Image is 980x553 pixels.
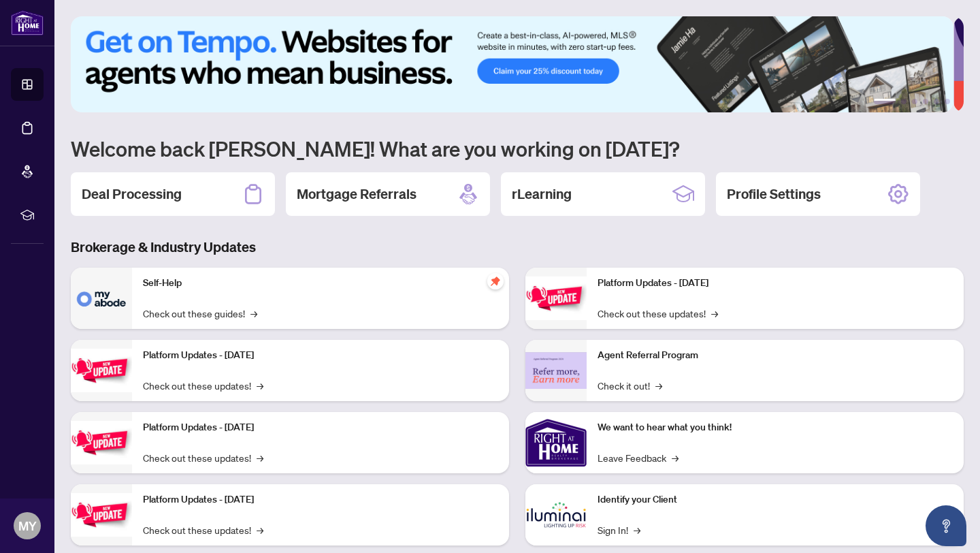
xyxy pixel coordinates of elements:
[598,522,640,537] a: Sign In!→
[525,352,587,390] img: Agent Referral Program
[901,99,906,104] button: 2
[143,378,263,393] a: Check out these updates!→
[71,421,132,464] img: Platform Updates - July 21, 2025
[71,136,964,161] h1: Welcome back [PERSON_NAME]! What are you working on [DATE]?
[912,99,917,104] button: 3
[655,378,662,393] span: →
[672,450,679,465] span: →
[598,306,718,321] a: Check out these updates!→
[250,306,257,321] span: →
[598,492,953,507] p: Identify your Client
[11,10,44,35] img: logo
[71,238,964,257] h3: Brokerage & Industry Updates
[525,412,587,473] img: We want to hear what you think!
[297,185,416,204] h2: Mortgage Referrals
[257,522,263,537] span: →
[18,516,37,535] span: MY
[727,185,821,204] h2: Profile Settings
[71,16,953,112] img: Slide 0
[71,349,132,392] img: Platform Updates - September 16, 2025
[874,99,896,104] button: 1
[598,276,953,291] p: Platform Updates - [DATE]
[143,276,498,291] p: Self-Help
[934,99,939,104] button: 5
[512,185,572,204] h2: rLearning
[634,522,640,537] span: →
[143,522,263,537] a: Check out these updates!→
[598,420,953,435] p: We want to hear what you think!
[711,306,718,321] span: →
[257,450,263,465] span: →
[945,99,950,104] button: 6
[926,505,966,546] button: Open asap
[71,268,132,329] img: Self-Help
[143,492,498,507] p: Platform Updates - [DATE]
[525,484,587,546] img: Identify your Client
[525,276,587,319] img: Platform Updates - June 23, 2025
[143,348,498,363] p: Platform Updates - [DATE]
[598,450,679,465] a: Leave Feedback→
[257,378,263,393] span: →
[598,348,953,363] p: Agent Referral Program
[71,493,132,536] img: Platform Updates - July 8, 2025
[82,185,182,204] h2: Deal Processing
[143,306,257,321] a: Check out these guides!→
[143,450,263,465] a: Check out these updates!→
[598,378,662,393] a: Check it out!→
[143,420,498,435] p: Platform Updates - [DATE]
[487,273,504,289] span: pushpin
[923,99,928,104] button: 4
